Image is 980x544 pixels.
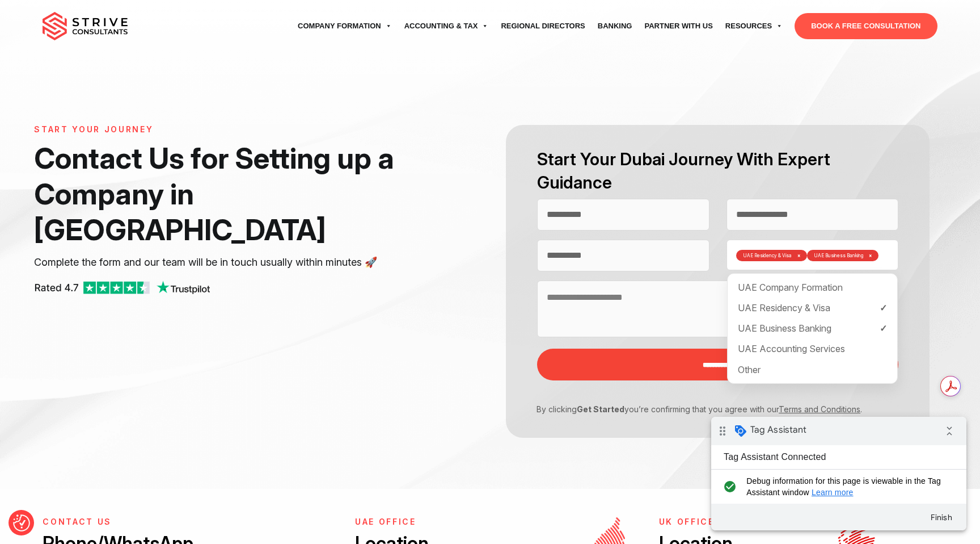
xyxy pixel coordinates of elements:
[731,359,894,380] div: Other
[495,10,591,42] a: Regional Directors
[227,3,250,26] i: Collapse debug badge
[34,254,426,271] p: Complete the form and our team will be in touch usually within minutes 🚀
[719,10,789,42] a: Resources
[592,10,639,42] a: Banking
[490,125,946,438] form: Contact form
[13,514,30,532] img: Revisit consent button
[100,71,142,80] a: Learn more
[43,517,330,527] h6: CONTACT US
[292,10,398,42] a: Company Formation
[779,404,860,414] a: Terms and Conditions
[43,12,128,40] img: main-logo.svg
[795,13,937,39] a: BOOK A FREE CONSULTATION
[731,338,894,359] div: UAE Accounting Services
[638,10,719,42] a: Partner with Us
[659,517,785,527] h6: UK Office
[39,7,95,19] span: Tag Assistant
[577,404,624,414] strong: Get Started
[210,90,251,111] button: Finish
[537,148,898,194] h2: Start Your Dubai Journey With Expert Guidance
[731,298,894,318] div: UAE Residency & Visa
[355,517,481,527] h6: UAE OFFICE
[34,140,426,248] h1: Contact Us for Setting up a Company in [GEOGRAPHIC_DATA]
[814,253,863,258] span: UAE Business Banking
[34,125,426,135] h6: START YOUR JOURNEY
[869,253,872,258] button: Remove UAE Business Banking
[13,514,30,532] button: Consent Preferences
[743,253,792,258] span: UAE Residency & Visa
[398,10,495,42] a: Accounting & Tax
[731,318,894,338] div: UAE Business Banking
[529,403,890,415] p: By clicking you’re confirming that you agree with our .
[797,253,800,258] button: Remove UAE Residency & Visa
[35,58,236,81] span: Debug information for this page is viewable in the Tag Assistant window
[9,58,28,81] i: check_circle
[731,277,894,298] div: UAE Company Formation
